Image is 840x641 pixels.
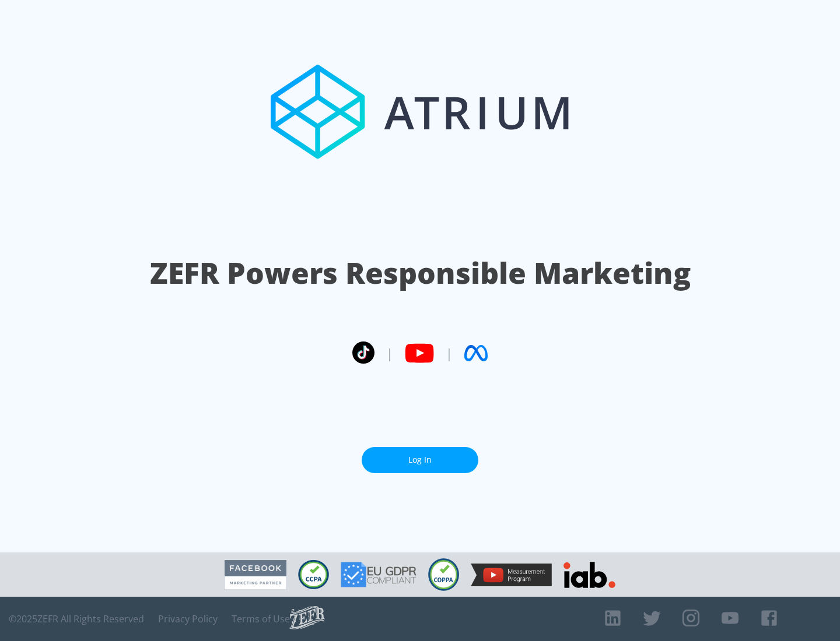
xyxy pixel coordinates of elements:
img: GDPR Compliant [341,562,416,587]
img: YouTube Measurement Program [471,563,552,586]
h1: ZEFR Powers Responsible Marketing [150,253,691,293]
img: CCPA Compliant [298,560,329,589]
img: IAB [563,562,615,588]
a: Log In [362,447,478,473]
span: © 2025 ZEFR All Rights Reserved [9,613,144,625]
img: Facebook Marketing Partner [225,560,286,590]
span: | [446,344,453,362]
img: COPPA Compliant [428,558,459,591]
a: Terms of Use [232,613,290,625]
a: Privacy Policy [158,613,218,625]
span: | [386,344,393,362]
